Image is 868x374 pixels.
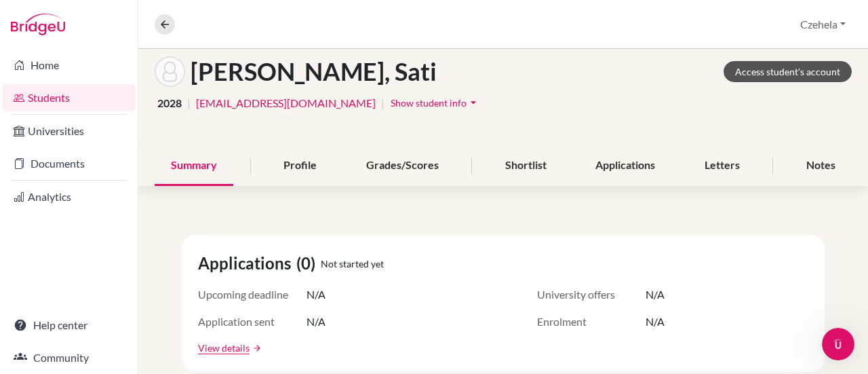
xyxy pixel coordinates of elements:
[187,95,191,111] span: |
[191,57,437,86] h1: [PERSON_NAME], Sati
[794,12,852,37] button: Czehela
[157,95,182,111] span: 2028
[350,146,455,186] div: Grades/Scores
[579,146,671,186] div: Applications
[646,286,665,303] span: N/A
[155,146,233,186] div: Summary
[688,146,756,186] div: Letters
[267,146,333,186] div: Profile
[3,344,135,371] a: Community
[467,96,480,109] i: arrow_drop_down
[3,84,135,111] a: Students
[307,286,325,303] span: N/A
[155,56,185,87] img: Sati Sotomayor Roldan's avatar
[537,286,646,303] span: University offers
[381,95,384,111] span: |
[790,146,852,186] div: Notes
[198,314,307,330] span: Application sent
[198,341,250,355] a: View details
[3,312,135,339] a: Help center
[307,314,325,330] span: N/A
[537,314,646,330] span: Enrolment
[3,52,135,79] a: Home
[321,257,384,271] span: Not started yet
[11,14,65,35] img: Bridge-U
[3,183,135,210] a: Analytics
[3,117,135,145] a: Universities
[250,343,262,353] a: arrow_forward
[489,146,563,186] div: Shortlist
[296,251,321,276] span: (0)
[198,251,296,276] span: Applications
[391,97,467,109] span: Show student info
[390,92,481,113] button: Show student infoarrow_drop_down
[724,61,852,82] a: Access student's account
[3,150,135,177] a: Documents
[646,314,665,330] span: N/A
[198,286,307,303] span: Upcoming deadline
[196,95,376,111] a: [EMAIL_ADDRESS][DOMAIN_NAME]
[822,328,854,360] iframe: Intercom live chat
